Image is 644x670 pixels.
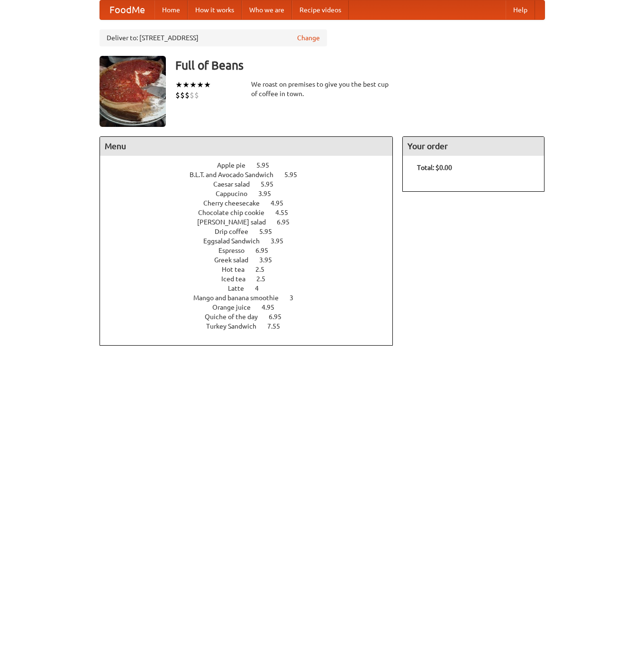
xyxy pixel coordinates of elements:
span: 4.95 [271,199,293,207]
a: How it works [188,0,242,19]
a: [PERSON_NAME] salad 6.95 [197,218,307,226]
span: [PERSON_NAME] salad [197,218,275,226]
span: 3.95 [259,256,281,264]
span: Eggsalad Sandwich [203,237,269,245]
a: Mango and banana smoothie 3 [193,294,311,302]
a: B.L.T. and Avocado Sandwich 5.95 [190,171,315,179]
a: Recipe videos [292,0,349,19]
span: Cappucino [216,190,257,197]
a: Greek salad 3.95 [214,256,290,264]
img: angular.jpg [100,56,166,127]
a: Eggsalad Sandwich 3.95 [203,237,301,245]
li: ★ [182,80,190,90]
a: Chocolate chip cookie 4.55 [198,209,306,216]
a: Apple pie 5.95 [217,161,287,169]
span: 4.95 [262,304,284,311]
span: Drip coffee [215,228,258,235]
span: 4.55 [275,209,298,216]
a: Cappucino 3.95 [216,190,289,197]
li: $ [190,90,194,100]
a: Iced tea 2.5 [221,275,283,283]
span: 5.95 [259,228,281,235]
div: We roast on premises to give you the best cup of coffee in town. [251,80,393,98]
h3: Full of Beans [175,56,545,75]
a: Cherry cheesecake 4.95 [203,199,301,207]
li: ★ [175,80,182,90]
a: Help [506,0,535,19]
span: 3 [290,294,303,302]
span: Espresso [218,247,254,254]
h4: Menu [100,137,393,156]
span: 3.95 [271,237,293,245]
span: 6.95 [269,313,291,321]
li: ★ [204,80,211,90]
li: $ [175,90,180,100]
span: 2.5 [256,275,275,283]
a: Caesar salad 5.95 [213,180,291,188]
span: Cherry cheesecake [203,199,269,207]
span: 7.55 [267,322,290,330]
h4: Your order [403,137,544,156]
a: Latte 4 [228,285,276,292]
span: Quiche of the day [205,313,267,321]
a: Orange juice 4.95 [212,304,292,311]
span: Turkey Sandwich [206,322,266,330]
span: 5.95 [256,161,279,169]
a: Change [297,33,320,43]
li: $ [185,90,190,100]
span: Apple pie [217,161,255,169]
li: $ [194,90,199,100]
a: Drip coffee 5.95 [215,228,290,235]
li: ★ [197,80,204,90]
span: Greek salad [214,256,258,264]
span: B.L.T. and Avocado Sandwich [190,171,283,179]
a: Hot tea 2.5 [222,266,282,273]
span: Orange juice [212,304,260,311]
span: Caesar salad [213,180,259,188]
span: Chocolate chip cookie [198,209,274,216]
div: Deliver to: [STREET_ADDRESS] [100,29,327,46]
li: ★ [190,80,197,90]
a: FoodMe [100,0,154,19]
span: 5.95 [284,171,307,179]
span: 6.95 [277,218,299,226]
span: Mango and banana smoothie [193,294,288,302]
span: Latte [228,285,254,292]
span: 4 [255,285,268,292]
a: Who we are [242,0,292,19]
span: 2.5 [255,266,274,273]
a: Espresso 6.95 [218,247,286,254]
li: $ [180,90,185,100]
span: Hot tea [222,266,254,273]
span: 3.95 [258,190,281,197]
a: Turkey Sandwich 7.55 [206,322,298,330]
span: 6.95 [255,247,278,254]
a: Quiche of the day 6.95 [205,313,299,321]
span: Iced tea [221,275,255,283]
a: Home [154,0,188,19]
span: 5.95 [261,180,283,188]
b: Total: $0.00 [417,164,452,171]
